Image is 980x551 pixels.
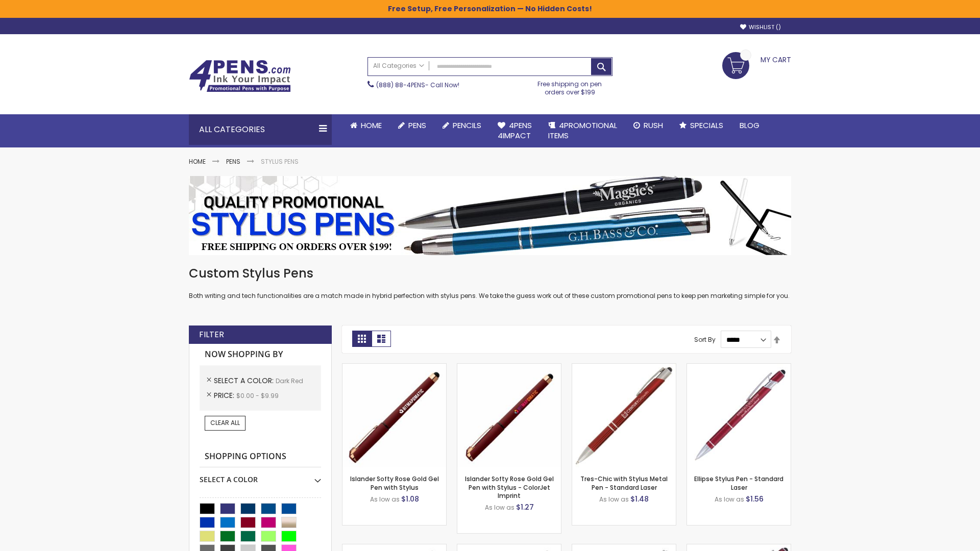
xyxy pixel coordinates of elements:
[401,494,419,504] span: $1.08
[342,363,446,372] a: Islander Softy Rose Gold Gel Pen with Stylus-Dark Red
[199,329,224,340] strong: Filter
[214,390,236,400] span: Price
[498,120,532,141] span: 4Pens 4impact
[740,120,759,131] span: Blog
[572,363,676,372] a: Tres-Chic with Stylus Metal Pen - Standard Laser-Dark Red
[226,157,240,166] a: Pens
[390,114,434,137] a: Pens
[694,335,716,344] label: Sort By
[376,81,425,89] a: (888) 88-4PENS
[368,58,429,74] a: All Categories
[276,377,303,385] span: Dark Red
[408,120,426,131] span: Pens
[715,495,744,504] span: As low as
[489,114,540,147] a: 4Pens4impact
[731,114,768,137] a: Blog
[599,495,629,504] span: As low as
[580,474,668,491] a: Tres-Chic with Stylus Metal Pen - Standard Laser
[370,495,400,504] span: As low as
[205,416,246,430] a: Clear All
[485,503,514,512] span: As low as
[572,364,676,467] img: Tres-Chic with Stylus Metal Pen - Standard Laser-Dark Red
[189,176,791,255] img: Stylus Pens
[189,265,791,282] h1: Custom Stylus Pens
[548,120,617,141] span: 4PROMOTIONAL ITEMS
[214,375,276,386] span: Select A Color
[189,265,791,300] div: Both writing and tech functionalities are a match made in hybrid perfection with stylus pens. We ...
[746,494,764,504] span: $1.56
[457,364,561,467] img: Islander Softy Rose Gold Gel Pen with Stylus - ColorJet Imprint-Dark Red
[434,114,489,137] a: Pencils
[625,114,671,137] a: Rush
[189,60,291,92] img: 4Pens Custom Pens and Promotional Products
[457,363,561,372] a: Islander Softy Rose Gold Gel Pen with Stylus - ColorJet Imprint-Dark Red
[690,120,723,131] span: Specials
[361,120,382,131] span: Home
[373,62,424,70] span: All Categories
[687,363,791,372] a: Ellipse Stylus Pen - Standard Laser-Dark Red
[527,76,613,96] div: Free shipping on pen orders over $199
[189,114,332,145] div: All Categories
[630,494,649,504] span: $1.48
[189,157,206,166] a: Home
[210,418,240,427] span: Clear All
[352,331,372,347] strong: Grid
[342,364,446,467] img: Islander Softy Rose Gold Gel Pen with Stylus-Dark Red
[465,474,554,499] a: Islander Softy Rose Gold Gel Pen with Stylus - ColorJet Imprint
[342,114,390,137] a: Home
[453,120,481,131] span: Pencils
[687,364,791,467] img: Ellipse Stylus Pen - Standard Laser-Dark Red
[350,474,439,491] a: Islander Softy Rose Gold Gel Pen with Stylus
[694,474,783,491] a: Ellipse Stylus Pen - Standard Laser
[516,502,534,512] span: $1.27
[644,120,663,131] span: Rush
[200,344,321,365] strong: Now Shopping by
[740,23,781,31] a: Wishlist
[200,467,321,485] div: Select A Color
[671,114,731,137] a: Specials
[376,81,459,89] span: - Call Now!
[236,391,279,400] span: $0.00 - $9.99
[261,157,299,166] strong: Stylus Pens
[200,446,321,468] strong: Shopping Options
[540,114,625,147] a: 4PROMOTIONALITEMS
